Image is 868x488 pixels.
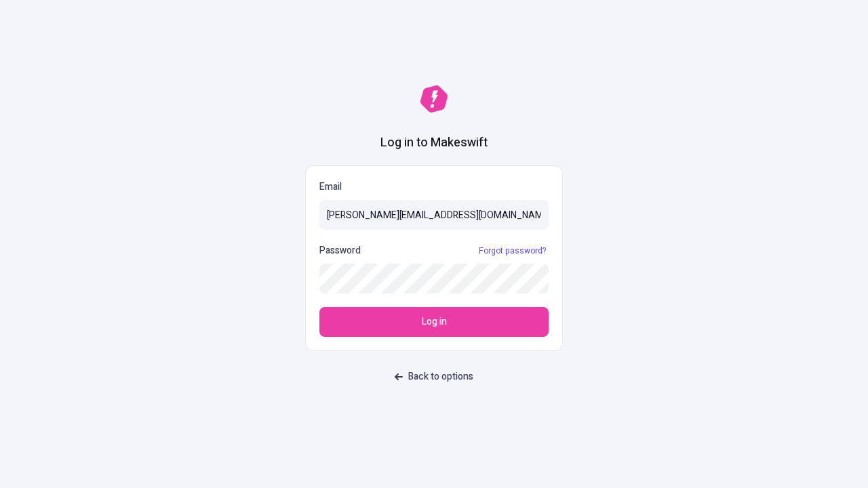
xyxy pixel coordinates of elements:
[319,243,361,258] p: Password
[380,134,488,152] h1: Log in to Makeswift
[408,369,473,384] span: Back to options
[387,365,481,389] button: Back to options
[319,200,549,230] input: Email
[319,307,549,337] button: Log in
[476,245,549,256] a: Forgot password?
[422,314,447,329] span: Log in
[319,180,549,195] p: Email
